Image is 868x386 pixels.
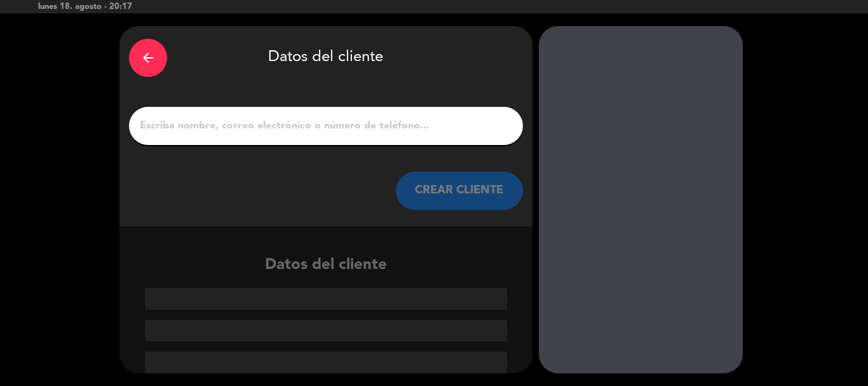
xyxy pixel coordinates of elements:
[129,36,523,80] div: Datos del cliente
[396,172,523,210] button: CREAR CLIENTE
[119,253,532,373] div: Datos del cliente
[140,50,156,65] i: arrow_back
[38,1,208,13] div: lunes 18. agosto - 20:17
[139,117,513,135] input: Escriba nombre, correo electrónico o número de teléfono...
